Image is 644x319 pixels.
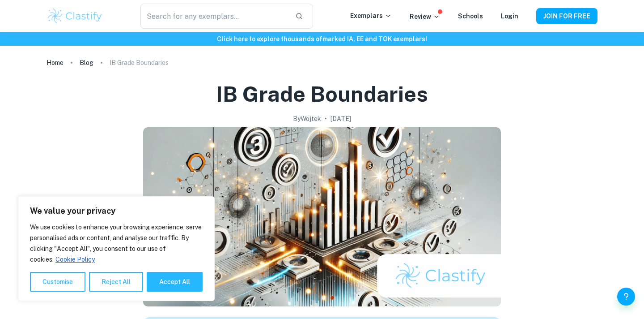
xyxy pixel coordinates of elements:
h1: IB Grade Boundaries [216,80,428,108]
input: Search for any exemplars... [140,4,288,29]
h2: [DATE] [330,114,351,124]
a: Blog [80,56,93,69]
div: We value your privacy [18,196,215,301]
img: Clastify logo [47,7,103,25]
a: Login [501,13,518,20]
p: IB Grade Boundaries [110,58,169,68]
p: We use cookies to enhance your browsing experience, serve personalised ads or content, and analys... [30,222,203,265]
button: Help and Feedback [617,288,635,306]
h6: Click here to explore thousands of marked IA, EE and TOK exemplars ! [2,34,642,44]
button: Reject All [89,272,143,292]
p: Exemplars [350,11,392,21]
p: Review [410,12,440,22]
a: Home [47,56,64,69]
p: • [325,114,327,124]
h2: By Wojtek [293,114,321,124]
button: Accept All [147,272,203,292]
a: Schools [458,13,483,20]
button: JOIN FOR FREE [536,8,597,24]
p: We value your privacy [30,206,203,216]
button: Customise [30,272,85,292]
img: IB Grade Boundaries cover image [143,127,501,306]
a: Cookie Policy [55,255,95,263]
